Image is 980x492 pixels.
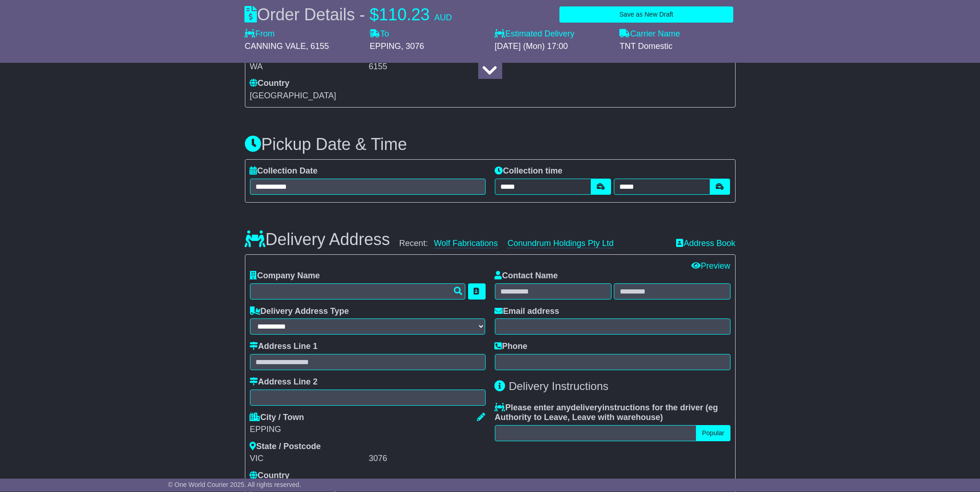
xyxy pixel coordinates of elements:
[250,62,367,72] div: WA
[245,135,736,154] h3: Pickup Date & Time
[559,6,733,23] button: Save as New Draft
[696,425,730,441] button: Popular
[495,403,731,423] label: Please enter any instructions for the driver ( )
[250,471,290,481] label: Country
[250,78,290,89] label: Country
[250,271,320,281] label: Company Name
[434,239,498,248] a: Wolf Fabrications
[250,306,349,317] label: Delivery Address Type
[495,42,611,52] div: [DATE] (Mon) 17:00
[401,42,424,51] span: , 3076
[399,239,667,249] div: Recent:
[245,230,390,249] h3: Delivery Address
[495,403,718,422] span: eg Authority to Leave, Leave with warehouse
[250,413,304,423] label: City / Town
[250,166,318,176] label: Collection Date
[620,42,736,52] div: TNT Domestic
[306,42,329,51] span: , 6155
[507,239,613,248] a: Conundrum Holdings Pty Ltd
[676,239,735,248] a: Address Book
[250,342,318,352] label: Address Line 1
[250,442,321,452] label: State / Postcode
[495,29,611,39] label: Estimated Delivery
[168,481,301,489] span: © One World Courier 2025. All rights reserved.
[379,5,430,24] span: 110.23
[509,380,608,392] span: Delivery Instructions
[495,342,528,352] label: Phone
[369,454,486,464] div: 3076
[250,91,336,100] span: [GEOGRAPHIC_DATA]
[250,377,318,387] label: Address Line 2
[434,13,452,22] span: AUD
[571,403,602,412] span: delivery
[691,261,730,270] a: Preview
[245,5,452,24] div: Order Details -
[370,42,401,51] span: EPPING
[245,42,306,51] span: CANNING VALE
[495,271,558,281] label: Contact Name
[250,425,486,435] div: EPPING
[250,454,367,464] div: VIC
[370,5,379,24] span: $
[245,29,275,39] label: From
[370,29,389,39] label: To
[495,306,559,317] label: Email address
[495,166,563,176] label: Collection time
[620,29,680,39] label: Carrier Name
